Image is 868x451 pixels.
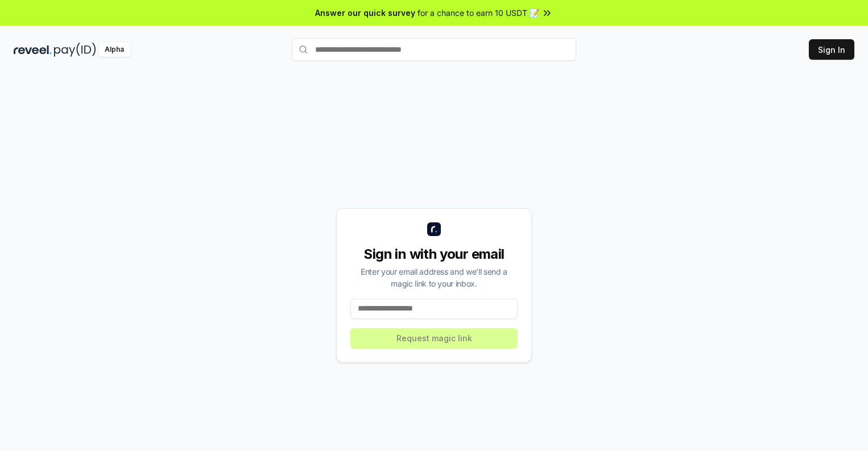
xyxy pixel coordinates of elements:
[350,266,518,289] div: Enter your email address and we’ll send a magic link to your inbox.
[54,43,96,57] img: pay_id
[350,245,518,263] div: Sign in with your email
[14,43,52,57] img: reveel_dark
[98,43,130,57] div: Alpha
[315,7,415,19] span: Answer our quick survey
[427,222,441,236] img: logo_small
[809,39,854,60] button: Sign In
[418,7,539,19] span: for a chance to earn 10 USDT 📝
